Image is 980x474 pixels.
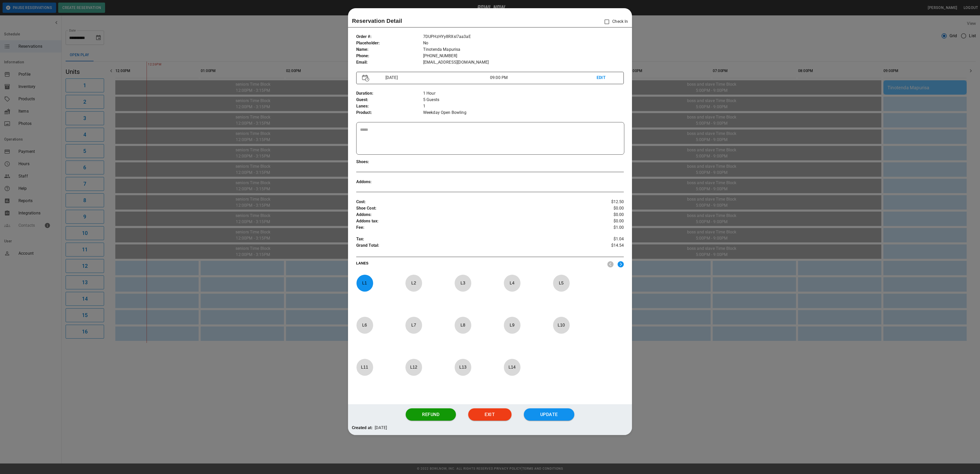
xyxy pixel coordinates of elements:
p: EDIT [597,75,618,81]
p: Placeholder : [356,40,423,46]
p: Weekday Open Bowling [423,110,624,116]
p: Order # : [356,34,423,40]
button: Update [524,408,574,421]
p: L 7 [405,319,422,331]
p: $0.00 [579,218,624,224]
p: $0.00 [579,205,624,212]
p: L 6 [356,319,373,331]
p: L 5 [553,277,570,289]
p: $1.00 [579,224,624,231]
p: L 2 [405,277,422,289]
p: Guest : [356,97,423,103]
p: Duration : [356,90,423,97]
button: Refund [406,408,456,421]
img: right.svg [618,261,624,268]
p: 5 Guests [423,97,624,103]
p: Tinotenda Mapurisa [423,46,624,53]
img: Vector [362,75,369,82]
p: [DATE] [375,425,387,431]
p: Cost : [356,199,579,205]
p: Shoes : [356,159,423,165]
p: Created at: [352,425,373,431]
p: Addons : [356,179,423,185]
p: Addons tax : [356,218,579,224]
p: [EMAIL_ADDRESS][DOMAIN_NAME] [423,59,624,66]
p: L 1 [356,277,373,289]
p: Shoe Cost : [356,205,579,212]
img: nav_left.svg [607,261,614,268]
p: Grand Total : [356,242,579,250]
p: Phone : [356,53,423,59]
p: Name : [356,46,423,53]
p: $1.04 [579,236,624,242]
p: 09:00 PM [490,75,597,81]
p: $0.00 [579,212,624,218]
button: Exit [468,408,511,421]
p: Fee : [356,224,579,231]
p: L 10 [553,319,570,331]
p: L 11 [356,361,373,373]
p: L 3 [454,277,471,289]
p: Tax : [356,236,579,242]
p: L 9 [504,319,520,331]
p: [DATE] [383,75,490,81]
p: LANES [356,261,604,268]
p: Product : [356,110,423,116]
p: L 4 [504,277,520,289]
p: L 12 [405,361,422,373]
p: Addons : [356,212,579,218]
p: $14.54 [579,242,624,250]
p: 1 Hour [423,90,624,97]
p: L 13 [454,361,471,373]
p: 7DUPHzHYy8RXsl7aa3aE [423,34,624,40]
p: Lanes : [356,103,423,110]
p: [PHONE_NUMBER] [423,53,624,59]
p: L 14 [504,361,520,373]
p: No [423,40,624,46]
p: L 8 [454,319,471,331]
p: Check In [601,16,628,27]
p: Reservation Detail [352,17,402,25]
p: Email : [356,59,423,66]
p: 1 [423,103,624,110]
p: $12.50 [579,199,624,205]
